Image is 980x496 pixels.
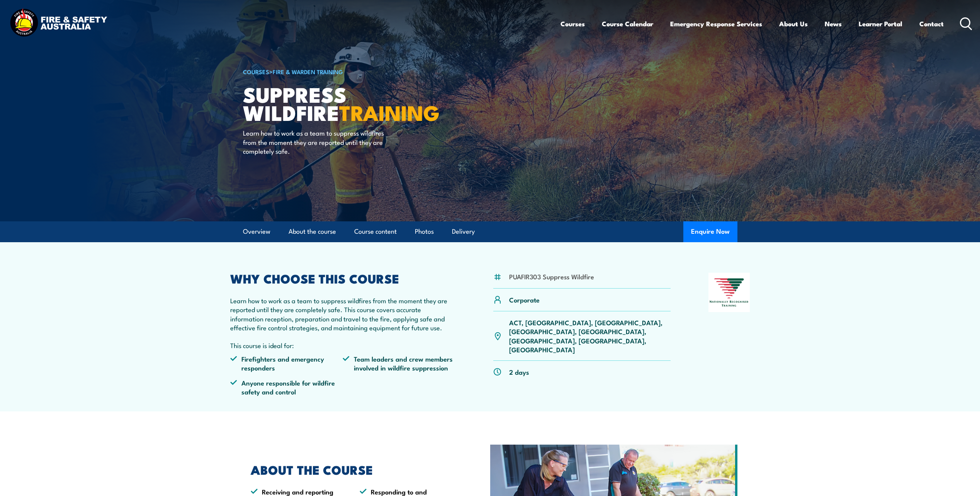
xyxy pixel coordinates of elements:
p: This course is ideal for: [230,341,456,350]
a: Contact [919,14,944,34]
li: Firefighters and emergency responders [230,354,343,372]
a: Overview [243,221,270,242]
a: News [825,14,842,34]
a: Learner Portal [859,14,902,34]
a: Courses [560,14,585,34]
p: 2 days [509,367,529,376]
a: About the course [289,221,336,242]
li: Anyone responsible for wildfire safety and control [230,378,343,396]
a: Emergency Response Services [670,14,762,34]
li: Team leaders and crew members involved in wildfire suppression [343,354,455,372]
img: Nationally Recognised Training logo. [708,273,750,312]
h1: Suppress Wildfire [243,85,434,121]
a: COURSES [243,67,269,76]
li: PUAFIR303 Suppress Wildfire [509,272,594,281]
h6: > [243,67,434,76]
p: Corporate [509,295,540,304]
h2: ABOUT THE COURSE [251,464,455,475]
strong: TRAINING [339,96,440,128]
p: Learn how to work as a team to suppress wildfires from the moment they are reported until they ar... [243,128,384,155]
p: ACT, [GEOGRAPHIC_DATA], [GEOGRAPHIC_DATA], [GEOGRAPHIC_DATA], [GEOGRAPHIC_DATA], [GEOGRAPHIC_DATA... [509,318,671,354]
h2: WHY CHOOSE THIS COURSE [230,273,456,284]
a: About Us [779,14,808,34]
a: Delivery [452,221,475,242]
a: Photos [415,221,434,242]
button: Enquire Now [683,221,737,242]
p: Learn how to work as a team to suppress wildfires from the moment they are reported until they ar... [230,296,456,332]
a: Course Calendar [602,14,653,34]
a: Course content [354,221,397,242]
a: Fire & Warden Training [273,67,343,76]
